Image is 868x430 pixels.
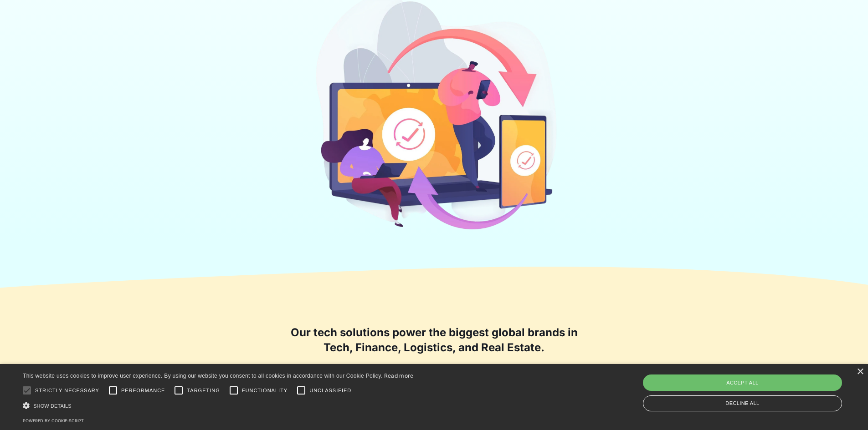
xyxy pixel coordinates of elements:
[33,403,72,409] span: Show details
[121,387,165,395] span: Performance
[23,373,382,379] span: This website uses cookies to improve user experience. By using our website you consent to all coo...
[643,374,842,391] div: Accept all
[35,387,99,395] span: Strictly necessary
[284,325,585,355] h2: Our tech solutions power the biggest global brands in Tech, Finance, Logistics, and Real Estate.
[643,395,842,411] div: Decline all
[23,418,84,423] a: Powered by cookie-script
[23,401,414,410] div: Show details
[187,387,220,395] span: Targeting
[309,387,351,395] span: Unclassified
[384,372,414,379] a: Read more
[242,387,288,395] span: Functionality
[664,64,868,430] iframe: Chat Widget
